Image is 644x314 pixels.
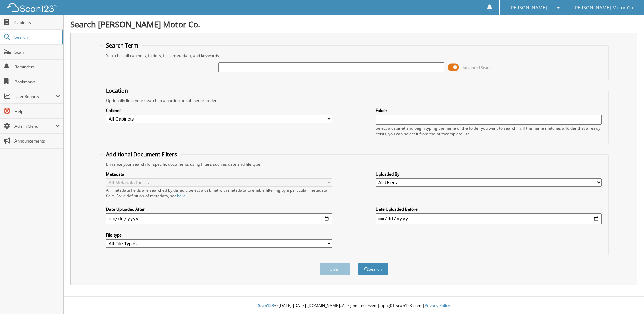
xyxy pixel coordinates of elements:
[14,64,60,70] span: Reminders
[14,49,60,55] span: Scan
[64,297,644,314] div: © [DATE]-[DATE] [DOMAIN_NAME]. All rights reserved | appg01-scan123-com |
[376,107,602,113] label: Folder
[376,206,602,212] label: Date Uploaded Before
[106,206,332,212] label: Date Uploaded After
[376,171,602,177] label: Uploaded By
[14,79,60,85] span: Bookmarks
[106,232,332,238] label: File type
[14,138,60,144] span: Announcements
[509,6,547,10] span: [PERSON_NAME]
[106,171,332,177] label: Metadata
[358,263,388,275] button: Search
[258,303,274,308] span: Scan123
[14,20,60,25] span: Cabinets
[463,65,493,70] span: Advanced Search
[106,107,332,113] label: Cabinet
[177,193,186,199] a: here
[103,87,131,94] legend: Location
[7,3,57,12] img: scan123-logo-white.svg
[103,53,605,58] div: Searches all cabinets, folders, files, metadata, and keywords
[103,42,142,49] legend: Search Term
[320,263,350,275] button: Clear
[103,161,605,167] div: Enhance your search for specific documents using filters such as date and file type.
[14,108,60,114] span: Help
[14,123,55,129] span: Admin Menu
[425,303,450,308] a: Privacy Policy
[103,151,181,158] legend: Additional Document Filters
[14,94,55,99] span: User Reports
[573,6,634,10] span: [PERSON_NAME] Motor Co.
[70,19,637,30] h1: Search [PERSON_NAME] Motor Co.
[14,34,59,40] span: Search
[106,187,332,199] div: All metadata fields are searched by default. Select a cabinet with metadata to enable filtering b...
[106,213,332,224] input: start
[376,125,602,137] div: Select a cabinet and begin typing the name of the folder you want to search in. If the name match...
[376,213,602,224] input: end
[103,98,605,103] div: Optionally limit your search to a particular cabinet or folder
